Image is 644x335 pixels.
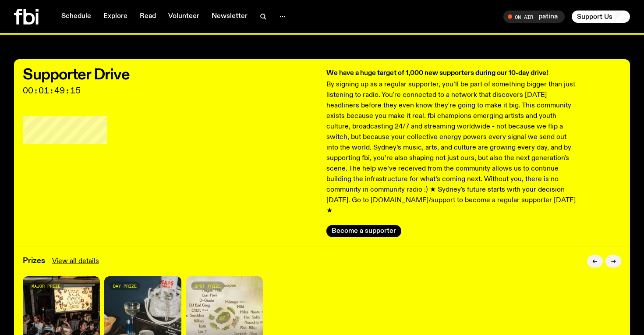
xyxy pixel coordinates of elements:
[23,257,45,265] h3: Prizes
[56,11,96,23] a: Schedule
[163,11,205,23] a: Volunteer
[577,13,612,21] span: Support Us
[32,284,60,289] span: major prize
[326,225,401,237] button: Become a supporter
[195,284,221,289] span: spot prize
[52,256,99,267] a: View all details
[98,11,133,23] a: Explore
[206,11,253,23] a: Newsletter
[572,11,630,23] button: Support Us
[326,68,579,78] h3: We have a huge target of 1,000 new supporters during our 10-day drive!
[503,11,565,23] button: On Airpatina
[134,11,161,23] a: Read
[23,87,318,95] span: 00:01:49:15
[113,284,137,289] span: day prize
[23,68,318,82] h2: Supporter Drive
[326,79,579,216] p: By signing up as a regular supporter, you’ll be part of something bigger than just listening to r...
